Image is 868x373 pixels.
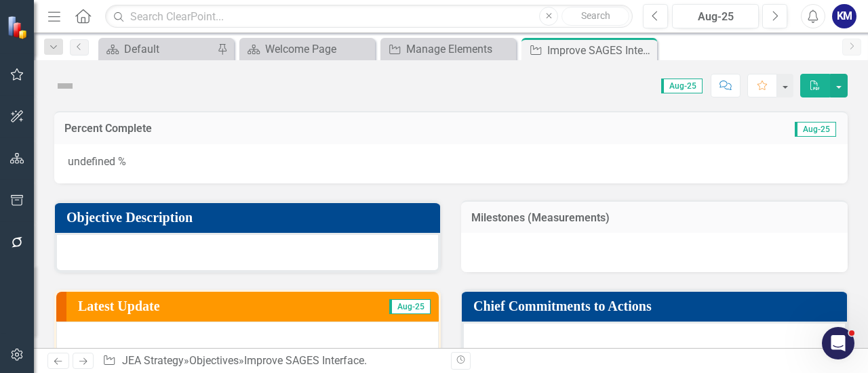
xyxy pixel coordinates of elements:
img: ClearPoint Strategy [7,15,31,39]
h3: Chief Commitments to Actions [473,299,840,313]
a: Welcome Page [243,41,372,58]
a: Default [102,41,214,58]
div: Default [124,41,214,58]
h3: Milestones (Measurements) [471,212,837,224]
h3: Percent Complete [64,123,584,135]
span: Aug-25 [389,299,431,314]
div: Welcome Page [265,41,372,58]
button: KM [832,4,856,28]
div: Aug-25 [677,9,754,25]
input: Search ClearPoint... [105,5,633,28]
iframe: Intercom live chat [822,327,854,359]
a: Manage Elements [384,41,513,58]
img: Not Defined [54,75,76,97]
a: Objectives [189,354,239,367]
div: Improve SAGES Interface. [244,354,367,367]
span: Aug-25 [661,79,703,93]
h3: Latest Update [78,299,311,313]
div: undefined % [54,144,848,183]
button: Search [561,7,629,26]
div: Manage Elements [406,41,513,58]
h3: Objective Description [66,210,433,225]
button: Aug-25 [672,4,759,28]
div: » » [102,353,441,369]
div: Improve SAGES Interface. [547,42,654,59]
span: Aug-25 [795,122,836,137]
span: Search [581,10,610,21]
a: JEA Strategy [122,354,184,367]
